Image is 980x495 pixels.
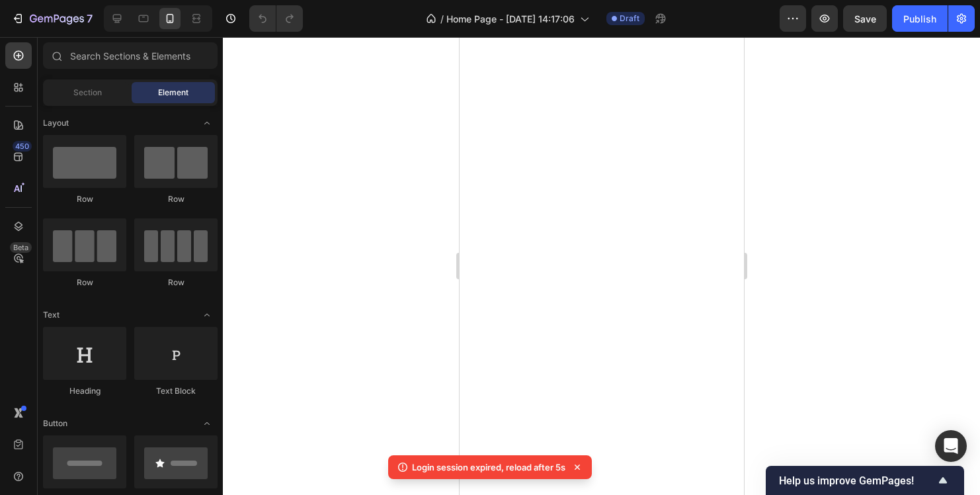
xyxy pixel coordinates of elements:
div: 450 [13,141,32,152]
div: Row [134,193,218,205]
iframe: Design area [460,37,744,495]
div: Undo/Redo [249,5,303,32]
input: Search Sections & Elements [43,42,218,69]
p: 7 [87,11,93,26]
p: Login session expired, reload after 5s [412,461,565,474]
button: Save [843,5,887,32]
button: Show survey - Help us improve GemPages! [779,472,951,488]
span: Toggle open [196,304,218,326]
span: Draft [620,13,639,24]
span: Save [854,13,876,24]
span: Help us improve GemPages! [779,474,935,487]
span: Toggle open [196,413,218,434]
div: Row [43,277,126,289]
div: Row [134,277,218,289]
div: Open Intercom Messenger [935,430,967,462]
span: Element [158,87,188,99]
span: / [440,12,444,26]
div: Row [43,193,126,205]
div: Text Block [134,385,218,397]
span: Text [43,309,60,321]
button: 7 [5,5,99,32]
span: Layout [43,117,69,129]
div: Beta [10,242,32,253]
span: Button [43,418,67,429]
button: Publish [892,5,948,32]
div: Heading [43,385,126,397]
span: Home Page - [DATE] 14:17:06 [446,12,575,26]
span: Section [73,87,102,99]
span: Toggle open [196,112,218,134]
div: Publish [903,12,936,26]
